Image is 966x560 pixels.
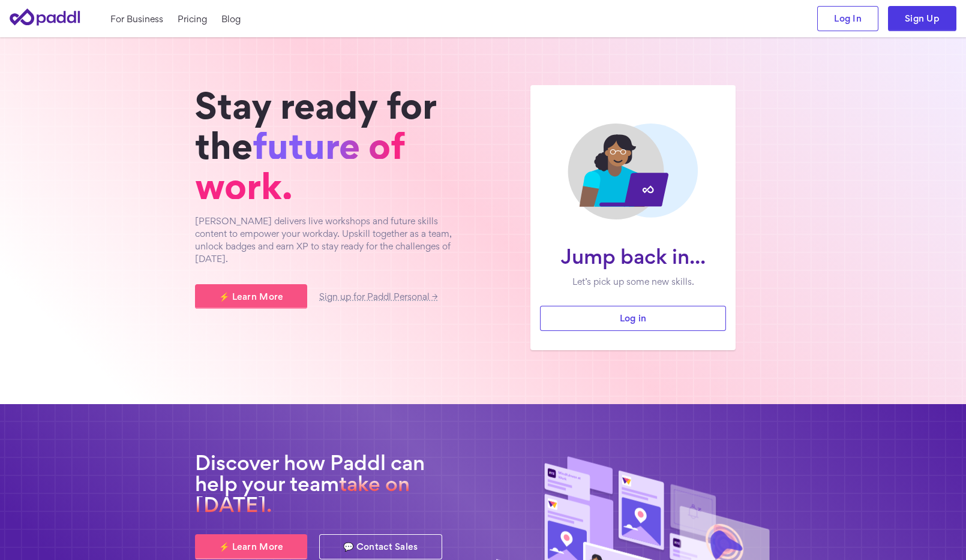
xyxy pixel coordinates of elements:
[540,306,726,331] a: Log in
[195,85,471,206] h1: Stay ready for the
[319,293,437,301] a: Sign up for Paddl Personal →
[195,284,307,309] a: ⚡ Learn More
[221,13,241,25] a: Blog
[195,215,471,265] p: [PERSON_NAME] delivers live workshops and future skills content to empower your workday. Upskill ...
[195,132,405,199] span: future of work.
[817,6,878,31] a: Log In
[195,534,307,559] a: ⚡ Learn More
[319,534,442,559] a: 💬 Contact Sales
[888,6,956,31] a: Sign Up
[550,246,716,267] h1: Jump back in...
[178,13,207,25] a: Pricing
[550,275,716,288] p: Let’s pick up some new skills.
[110,13,163,25] a: For Business
[195,452,471,516] h2: Discover how Paddl can help your team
